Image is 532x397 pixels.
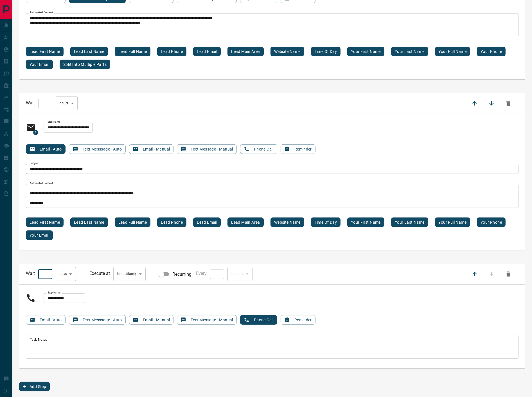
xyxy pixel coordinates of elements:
[435,217,470,227] button: Your full name
[26,315,66,325] button: Email - Auto
[69,144,126,154] button: Text Messsage - Auto
[60,60,110,69] button: Split into multiple parts
[270,217,304,227] button: Website name
[69,315,126,325] button: Text Messsage - Auto
[26,96,78,110] div: Wait
[391,47,428,56] button: Your last name
[270,47,304,56] button: Website name
[227,47,264,56] button: Lead main area
[26,230,53,240] button: Your email
[48,291,60,295] label: Step Name
[477,217,506,227] button: Your phone
[19,382,50,391] button: Add Step
[157,47,186,56] button: Lead phone
[311,217,341,227] button: Time of day
[115,47,151,56] button: Lead full name
[113,267,145,281] div: immediately
[347,47,384,56] button: Your first name
[56,267,76,281] div: day s
[48,120,60,124] label: Step Name
[311,47,341,56] button: Time of day
[477,47,506,56] button: Your phone
[347,217,384,227] button: Your first name
[115,217,151,227] button: Lead full name
[281,315,315,325] button: Reminder
[70,217,108,227] button: Lead last name
[227,217,264,227] button: Lead main area
[172,271,191,278] span: Recurring
[26,144,66,154] button: Email - Auto
[391,217,428,227] button: Your last name
[33,130,38,135] span: A
[157,217,186,227] button: Lead phone
[227,267,253,281] div: month s
[177,144,236,154] button: Text Message - Manual
[26,60,53,69] button: Your email
[89,267,145,281] div: Execute at
[240,315,277,325] button: Phone Call
[240,144,277,154] button: Phone Call
[70,47,108,56] button: Lead last name
[26,47,64,56] button: Lead first name
[435,47,470,56] button: Your full name
[30,11,53,14] label: Automated Content
[281,144,315,154] button: Reminder
[196,271,207,276] span: Every
[177,315,236,325] button: Text Message - Manual
[129,315,174,325] button: Email - Manual
[193,217,221,227] button: Lead email
[26,267,76,281] div: Wait
[26,217,64,227] button: Lead first name
[193,47,221,56] button: Lead email
[30,162,39,165] label: Subject
[30,181,53,185] label: Automated Content
[129,144,174,154] button: Email - Manual
[56,96,78,110] div: hour s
